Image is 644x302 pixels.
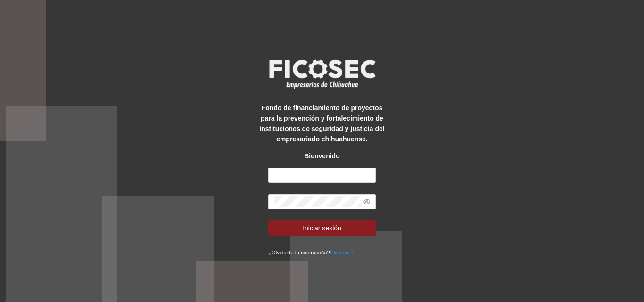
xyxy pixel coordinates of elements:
span: eye-invisible [363,198,370,205]
a: Click aqui [330,250,353,255]
img: logo [263,57,381,91]
small: ¿Olvidaste tu contraseña? [268,250,353,255]
strong: Bienvenido [304,152,339,160]
button: Iniciar sesión [268,220,376,236]
strong: Fondo de financiamiento de proyectos para la prevención y fortalecimiento de instituciones de seg... [259,104,384,143]
span: Iniciar sesión [303,223,341,233]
